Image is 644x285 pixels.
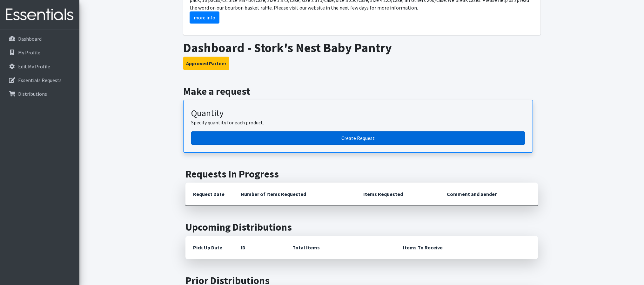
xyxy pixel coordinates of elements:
[183,40,540,55] h1: Dashboard - Stork's Nest Baby Pantry
[3,32,77,45] a: Dashboard
[190,11,219,24] a: more info
[3,87,77,100] a: Distributions
[185,168,538,180] h2: Requests In Progress
[3,60,77,73] a: Edit My Profile
[185,183,233,206] th: Request Date
[233,236,285,259] th: ID
[18,91,47,97] p: Distributions
[183,85,540,97] h2: Make a request
[233,183,356,206] th: Number of Items Requested
[185,221,538,233] h2: Upcoming Distributions
[439,183,538,206] th: Comment and Sender
[18,49,40,56] p: My Profile
[18,36,42,42] p: Dashboard
[185,236,233,259] th: Pick Up Date
[356,183,439,206] th: Items Requested
[3,46,77,59] a: My Profile
[191,119,525,126] p: Specify quantity for each product.
[191,131,525,145] a: Create a request by quantity
[3,4,77,25] img: HumanEssentials
[395,236,538,259] th: Items To Receive
[191,108,525,119] h3: Quantity
[285,236,395,259] th: Total Items
[3,74,77,87] a: Essentials Requests
[183,57,229,70] button: Approved Partner
[18,77,62,83] p: Essentials Requests
[18,63,50,70] p: Edit My Profile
